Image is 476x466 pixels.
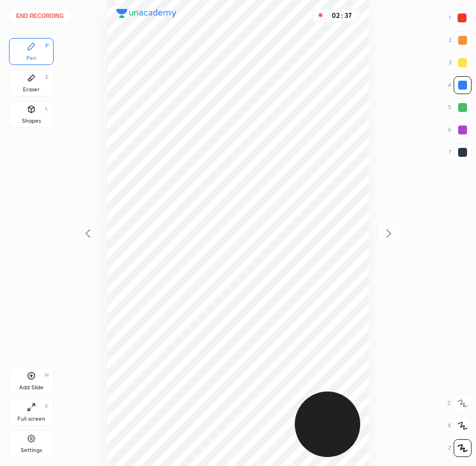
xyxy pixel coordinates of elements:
[449,9,471,27] div: 1
[448,439,472,457] div: Z
[23,87,40,92] div: Eraser
[449,54,472,72] div: 3
[45,74,49,80] div: E
[9,9,71,22] button: End recording
[116,9,177,18] img: logo.38c385cc.svg
[22,118,41,124] div: Shapes
[449,143,472,161] div: 7
[447,417,472,435] div: X
[448,99,472,116] div: 5
[448,121,472,139] div: 6
[45,106,49,111] div: L
[17,416,45,422] div: Full screen
[45,404,49,409] div: F
[19,385,44,390] div: Add Slide
[447,394,472,412] div: C
[448,76,472,94] div: 4
[449,31,472,49] div: 2
[328,12,355,20] div: 02 : 37
[26,55,36,61] div: Pen
[45,372,49,378] div: H
[21,448,42,453] div: Settings
[45,43,49,49] div: P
